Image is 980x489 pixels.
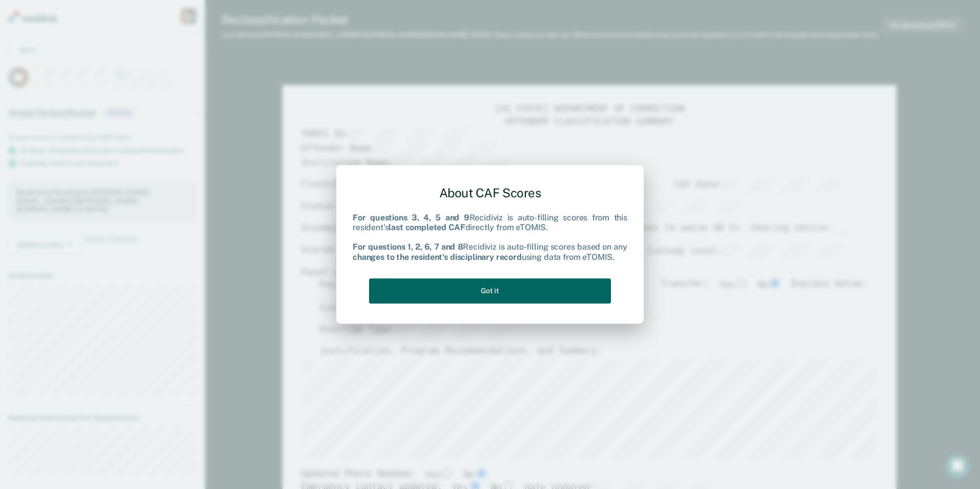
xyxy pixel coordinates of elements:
div: Recidiviz is auto-filling scores from this resident's directly from eTOMIS. Recidiviz is auto-fil... [353,213,627,262]
b: last completed CAF [389,222,465,232]
button: Got it [369,278,611,303]
div: About CAF Scores [353,177,627,209]
b: For questions 3, 4, 5 and 9 [353,213,469,222]
b: changes to the resident's disciplinary record [353,252,522,262]
b: For questions 1, 2, 6, 7 and 8 [353,242,463,252]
